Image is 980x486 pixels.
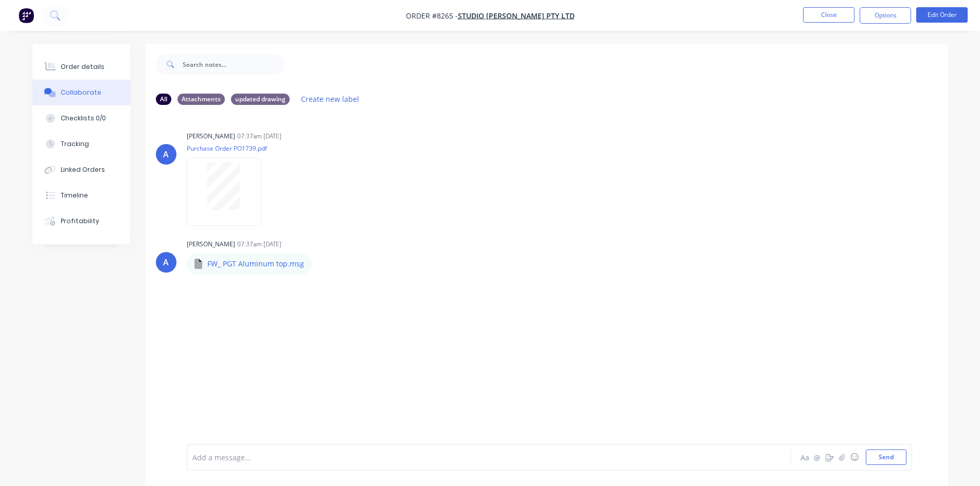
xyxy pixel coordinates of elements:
div: [PERSON_NAME] [187,132,235,141]
button: @ [811,451,824,463]
button: Timeline [32,183,130,208]
button: Close [803,7,854,23]
div: A [163,148,169,160]
button: Order details [32,54,130,80]
div: Collaborate [61,88,101,97]
div: Linked Orders [61,165,105,174]
div: Profitability [61,217,99,226]
a: Studio [PERSON_NAME] Pty Ltd [458,11,575,21]
div: All [156,94,171,105]
div: Checklists 0/0 [61,114,106,123]
button: ☺ [848,451,861,463]
button: Edit Order [916,7,968,23]
p: Purchase Order PO1739.pdf [187,144,271,153]
span: Order #8265 - [406,11,458,21]
button: Options [860,7,911,24]
button: Checklists 0/0 [32,105,130,131]
button: Create new label [296,92,365,106]
button: Collaborate [32,80,130,105]
div: Attachments [177,94,225,105]
button: Aa [799,451,811,463]
div: Timeline [61,191,88,200]
div: 07:37am [DATE] [237,132,281,141]
button: Linked Orders [32,157,130,183]
div: A [163,256,169,268]
button: Tracking [32,131,130,157]
img: Factory [19,8,34,23]
div: [PERSON_NAME] [187,240,235,249]
div: updated drawing [231,94,290,105]
input: Search notes... [183,54,284,75]
button: Profitability [32,208,130,234]
button: Send [866,449,906,465]
div: Tracking [61,139,89,149]
p: FW_ PGT Aluminum top.msg [207,259,304,269]
div: Order details [61,62,104,71]
div: 07:37am [DATE] [237,240,281,249]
